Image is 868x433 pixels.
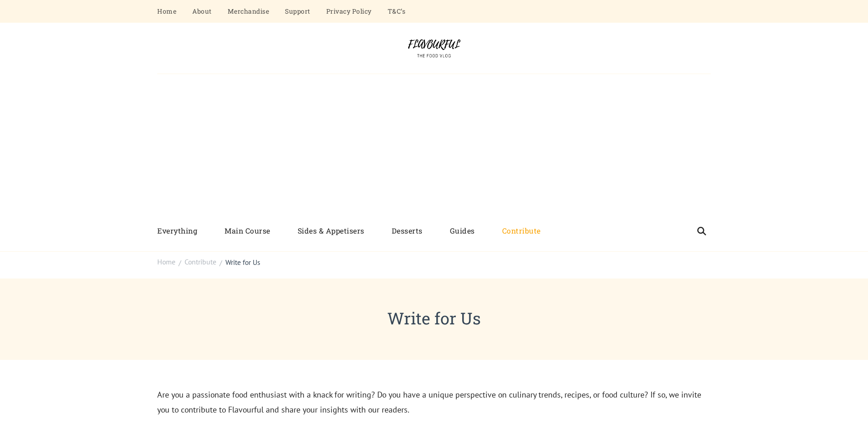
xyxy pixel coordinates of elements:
[157,219,211,243] a: Everything
[219,258,222,269] span: /
[179,258,181,269] span: /
[284,219,378,243] a: Sides & Appetisers
[161,88,707,215] iframe: Advertisement
[157,306,711,330] h1: Write for Us
[489,219,554,243] a: Contribute
[185,257,216,266] span: Contribute
[211,219,284,243] a: Main Course
[436,219,489,243] a: Guides
[157,257,175,268] a: Home
[378,219,436,243] a: Desserts
[400,36,468,60] img: Flavourful
[157,387,711,418] p: Are you a passionate food enthusiast with a knack for writing? Do you have a unique perspective o...
[185,257,216,268] a: Contribute
[157,257,175,266] span: Home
